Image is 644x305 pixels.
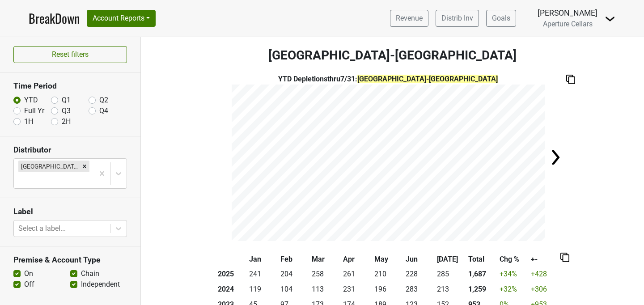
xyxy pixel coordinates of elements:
label: Independent [81,279,120,290]
td: 213 [435,282,466,297]
td: +32 % [498,282,529,297]
td: 283 [404,282,435,297]
td: 104 [279,282,310,297]
h3: Distributor [13,145,127,155]
span: Aperture Cellars [543,20,593,28]
td: 119 [247,282,279,297]
td: 261 [341,267,373,282]
div: YTD Depletions thru 7/31 : [232,74,545,85]
label: Q3 [62,106,71,116]
img: Copy to clipboard [560,253,569,262]
img: Copy to clipboard [566,75,575,84]
th: Jan [247,252,279,267]
h3: Premise & Account Type [13,255,127,265]
button: Reset filters [13,46,127,63]
td: 204 [279,267,310,282]
h3: [GEOGRAPHIC_DATA]-[GEOGRAPHIC_DATA] [141,48,644,63]
th: +- [529,252,560,267]
label: 2H [62,116,71,127]
td: 210 [373,267,404,282]
label: Q1 [62,95,71,106]
label: Chain [81,268,99,279]
label: Full Yr [24,106,44,116]
a: Revenue [390,10,428,27]
th: May [373,252,404,267]
img: Dropdown Menu [605,13,615,24]
td: +34 % [498,267,529,282]
td: 285 [435,267,466,282]
th: Apr [341,252,373,267]
label: YTD [24,95,38,106]
img: Arrow right [547,148,564,166]
a: BreakDown [29,9,80,28]
td: +428 [529,267,560,282]
label: Off [24,279,34,290]
th: Chg % [498,252,529,267]
td: 196 [373,282,404,297]
td: 231 [341,282,373,297]
td: 228 [404,267,435,282]
div: [GEOGRAPHIC_DATA]-[GEOGRAPHIC_DATA] [18,161,80,172]
th: Feb [279,252,310,267]
h3: Label [13,207,127,216]
button: Account Reports [87,10,156,27]
label: 1H [24,116,33,127]
td: 113 [310,282,341,297]
label: Q2 [99,95,108,106]
th: 2024 [216,282,247,297]
label: On [24,268,33,279]
th: 1,259 [466,282,498,297]
td: 258 [310,267,341,282]
div: Remove Monterey-CA [80,161,89,172]
th: [DATE] [435,252,466,267]
th: Mar [310,252,341,267]
th: 2025 [216,267,247,282]
a: Distrib Inv [436,10,479,27]
div: [PERSON_NAME] [538,7,597,19]
td: +306 [529,282,560,297]
span: [GEOGRAPHIC_DATA]-[GEOGRAPHIC_DATA] [357,75,498,83]
th: Jun [404,252,435,267]
a: Goals [486,10,516,27]
th: 1,687 [466,267,498,282]
h3: Time Period [13,81,127,91]
td: 241 [247,267,279,282]
th: Total [466,252,498,267]
label: Q4 [99,106,108,116]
